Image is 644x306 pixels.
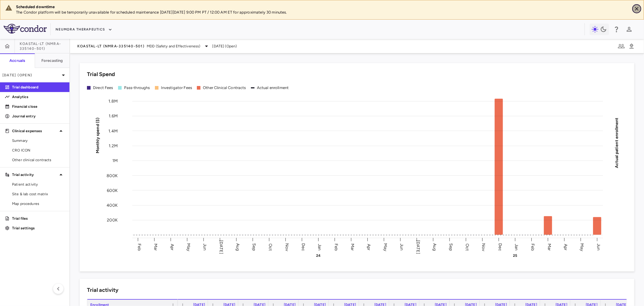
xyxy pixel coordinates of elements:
tspan: 400K [107,203,118,208]
div: Scheduled downtime [16,4,627,10]
p: Analytics [12,94,65,100]
span: Other clinical contracts [12,157,65,163]
text: Mar [547,243,552,250]
p: Journal entry [12,113,65,119]
span: Summary [12,138,65,143]
tspan: 200K [107,218,118,223]
text: Sep [448,243,453,251]
img: logo-full-SnFGN8VE.png [4,24,47,33]
span: Site & lab cost matrix [12,191,65,197]
tspan: 1.4M [108,128,118,133]
p: [DATE] (Open) [2,72,60,78]
span: Map procedures [12,201,65,206]
button: Close [632,4,641,13]
text: Oct [268,243,273,250]
span: Patient activity [12,182,65,187]
tspan: 1.2M [109,143,118,148]
h6: Trial activity [87,286,118,294]
span: [DATE] (Open) [213,43,237,49]
text: Apr [563,244,569,250]
tspan: 600K [107,188,118,193]
p: Trial settings [12,225,65,231]
text: May [383,243,388,251]
text: Jan [317,244,322,250]
tspan: Monthly spend ($) [95,117,100,153]
tspan: 1M [112,158,118,163]
tspan: Actual patient enrollment [614,117,619,168]
text: Sep [252,243,257,251]
div: Actual enrollment [257,85,289,91]
p: Financial close [12,104,65,109]
text: Aug [432,243,437,251]
text: Feb [137,243,142,250]
div: Investigator Fees [161,85,192,91]
text: Jan [514,244,519,250]
text: Mar [153,243,158,250]
span: KOASTAL-LT (NMRA-335140-501) [20,41,69,51]
text: Jun [596,244,601,250]
h6: Accruals [9,58,25,63]
text: 25 [513,253,517,258]
text: May [580,243,585,251]
tspan: 1.6M [109,113,118,119]
text: Jun [202,244,207,250]
div: Direct Fees [93,85,113,91]
text: Apr [367,244,372,250]
div: Pass-throughs [124,85,150,91]
span: KOASTAL-LT (NMRA-335140-501) [77,44,144,49]
text: Dec [498,243,503,251]
p: Clinical expenses [12,128,57,134]
text: Nov [481,243,486,251]
tspan: 1.8M [108,99,118,104]
button: Neumora Therapeutics [56,25,112,34]
text: [DATE] [416,240,421,254]
h6: Forecasting [41,58,63,63]
p: Trial activity [12,172,57,177]
text: Feb [334,243,339,250]
text: Aug [235,243,240,251]
text: May [186,243,191,251]
div: Other Clinical Contracts [203,85,246,91]
text: Feb [530,243,536,250]
span: MDD (Safety and Effectiveness) [147,43,200,49]
p: The Condor platform will be temporarily unavailable for scheduled maintenance [DATE][DATE] 9:00 P... [16,10,627,15]
text: Mar [350,243,355,250]
text: Dec [301,243,306,251]
text: [DATE] [219,240,224,254]
p: Trial dashboard [12,84,65,90]
text: Jun [399,244,404,250]
text: Oct [465,243,470,250]
p: Trial files [12,216,65,221]
tspan: 800K [107,173,118,178]
span: CRO ICON [12,148,65,153]
text: Nov [284,243,290,251]
h6: Trial Spend [87,70,115,78]
text: Apr [170,244,175,250]
text: 24 [316,253,321,258]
